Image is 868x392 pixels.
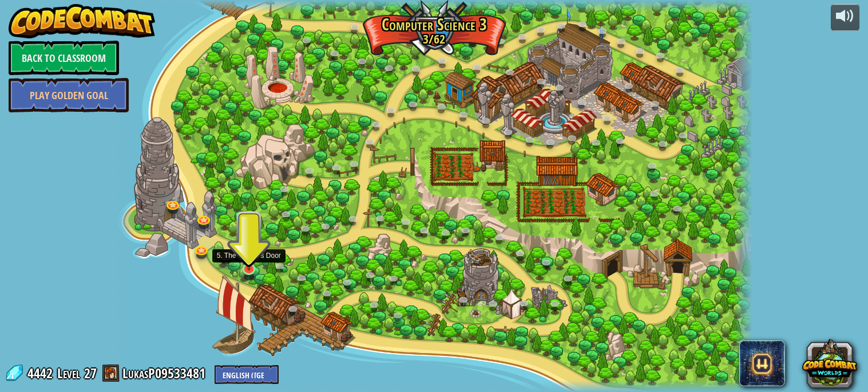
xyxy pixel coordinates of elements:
[27,364,56,382] span: 4442
[57,364,80,383] span: Level
[122,364,209,382] a: LukasP09533481
[84,364,97,382] span: 27
[9,41,119,75] a: Back to Classroom
[241,234,257,270] img: level-banner-started.png
[831,4,859,31] button: Adjust volume
[9,4,155,38] img: CodeCombat - Learn how to code by playing a game
[9,78,129,112] a: Play Golden Goal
